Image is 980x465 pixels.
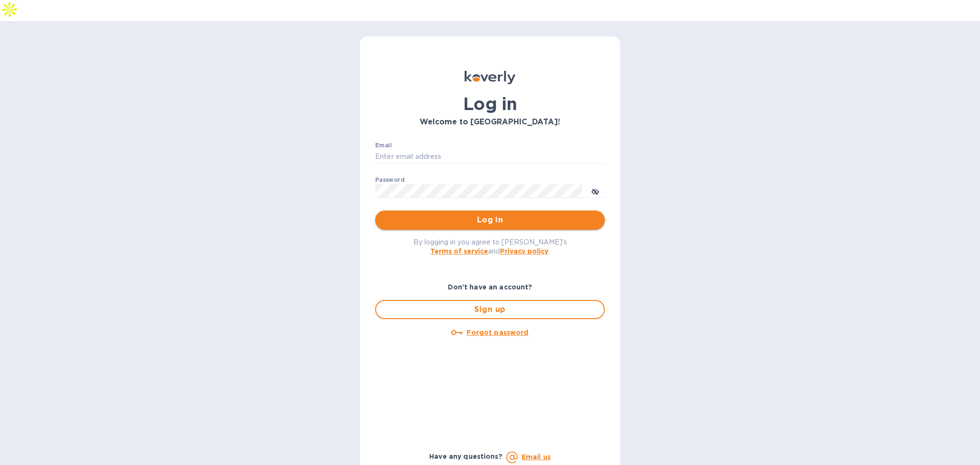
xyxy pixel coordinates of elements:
button: toggle password visibility [586,181,605,200]
u: Forgot password [467,329,528,336]
b: Have any questions? [429,453,502,460]
label: Password [375,177,404,183]
a: Email us [522,453,551,461]
span: Sign up [384,304,596,315]
h1: Log in [375,94,605,114]
button: Sign up [375,300,605,319]
img: Koverly [465,71,515,84]
a: Terms of service [430,247,488,255]
button: Log in [375,210,605,230]
span: By logging in you agree to [PERSON_NAME]'s and . [413,238,567,255]
b: Don't have an account? [448,283,533,291]
a: Privacy policy [500,247,548,255]
input: Enter email address [375,150,605,164]
span: Log in [383,214,597,226]
label: Email [375,143,392,148]
h3: Welcome to [GEOGRAPHIC_DATA]! [375,118,605,127]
